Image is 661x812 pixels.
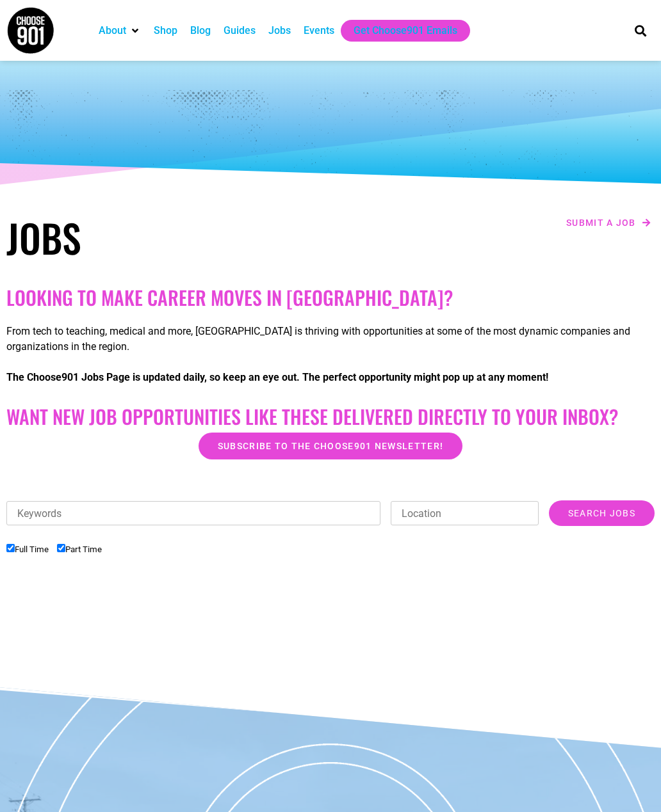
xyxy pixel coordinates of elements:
a: Guides [224,23,256,38]
h1: Jobs [6,214,324,260]
span: Submit a job [566,218,636,227]
label: Part Time [57,545,102,554]
strong: The Choose901 Jobs Page is updated daily, so keep an eye out. The perfect opportunity might pop u... [6,371,548,383]
div: About [92,20,147,42]
h2: Want New Job Opportunities like these Delivered Directly to your Inbox? [6,405,655,428]
label: Full Time [6,545,49,554]
a: Blog [190,23,211,38]
input: Full Time [6,544,15,552]
a: Shop [154,23,177,38]
a: About [99,23,126,38]
h2: Looking to make career moves in [GEOGRAPHIC_DATA]? [6,286,655,309]
input: Location [391,501,539,525]
a: Jobs [268,23,291,38]
p: From tech to teaching, medical and more, [GEOGRAPHIC_DATA] is thriving with opportunities at some... [6,324,655,354]
input: Part Time [57,544,65,552]
span: Subscribe to the Choose901 newsletter! [218,442,443,450]
div: Search [630,20,651,41]
a: Get Choose901 Emails [354,23,457,38]
input: Search Jobs [549,500,655,526]
a: Subscribe to the Choose901 newsletter! [199,433,462,459]
a: Submit a job [562,214,655,231]
nav: Main nav [92,20,617,42]
a: Events [304,23,334,38]
input: Keywords [6,501,380,525]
